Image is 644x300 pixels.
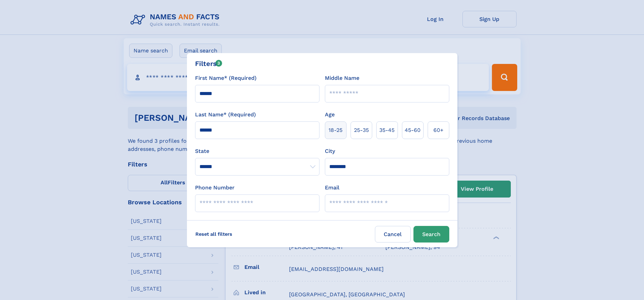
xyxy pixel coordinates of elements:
[354,126,369,134] span: 25‑35
[195,147,319,155] label: State
[329,126,342,134] span: 18‑25
[325,111,335,119] label: Age
[413,226,449,243] button: Search
[405,126,421,134] span: 45‑60
[195,111,256,119] label: Last Name* (Required)
[379,126,395,134] span: 35‑45
[375,226,411,243] label: Cancel
[325,74,359,82] label: Middle Name
[195,184,235,192] label: Phone Number
[195,59,222,69] div: Filters
[325,147,335,155] label: City
[433,126,444,134] span: 60+
[195,74,257,82] label: First Name* (Required)
[191,226,237,242] label: Reset all filters
[325,184,339,192] label: Email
